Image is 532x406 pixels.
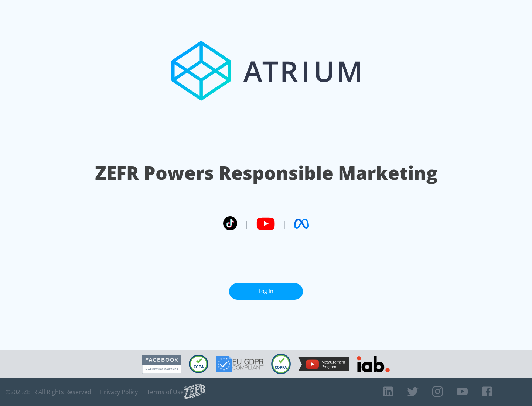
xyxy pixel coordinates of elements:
img: IAB [357,356,390,372]
h1: ZEFR Powers Responsible Marketing [95,160,437,186]
span: | [282,218,287,229]
a: Terms of Use [147,388,184,396]
img: CCPA Compliant [189,355,208,373]
img: COPPA Compliant [271,354,291,374]
a: Privacy Policy [100,388,138,396]
a: Log In [229,283,303,300]
img: YouTube Measurement Program [298,357,349,371]
span: © 2025 ZEFR All Rights Reserved [6,388,91,396]
img: Facebook Marketing Partner [142,355,181,374]
img: GDPR Compliant [216,356,264,372]
span: | [245,218,249,229]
